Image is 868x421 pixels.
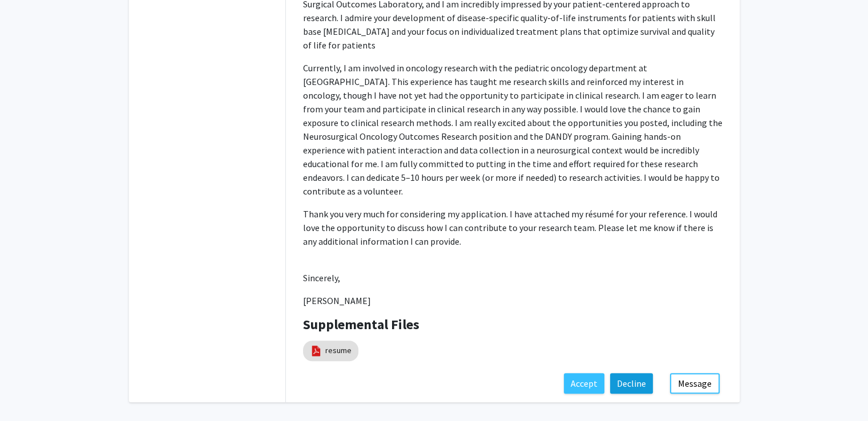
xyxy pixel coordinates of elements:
p: [PERSON_NAME] [303,294,722,307]
p: Sincerely, [303,271,722,285]
button: Message [670,373,720,394]
p: Currently, I am involved in oncology research with the pediatric oncology department at [GEOGRAPH... [303,61,722,198]
button: Decline [610,373,653,394]
p: Thank you very much for considering my application. I have attached my résumé for your reference.... [303,207,722,248]
img: pdf_icon.png [310,345,322,357]
h4: Supplemental Files [303,317,722,333]
a: resume [325,345,352,357]
button: Accept [564,373,604,394]
iframe: Chat [9,370,49,412]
